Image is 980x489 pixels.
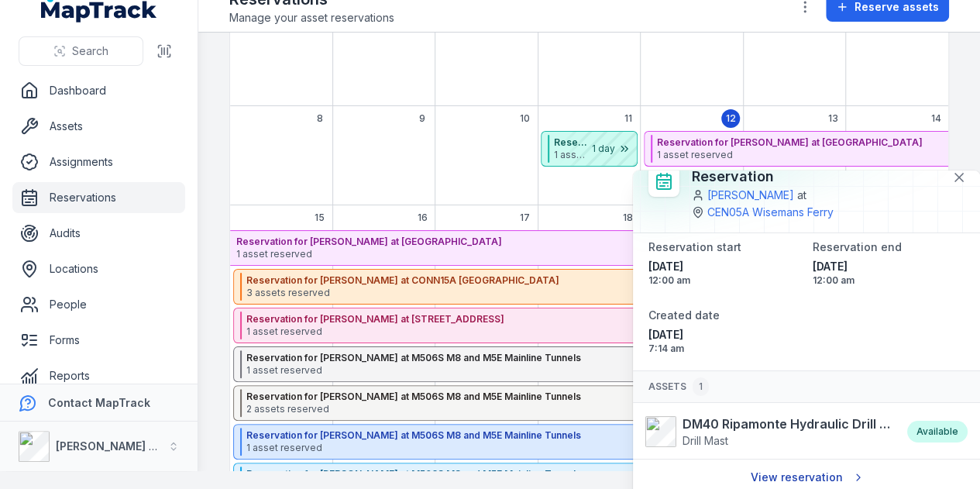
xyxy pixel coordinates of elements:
[907,421,968,443] div: Available
[707,205,834,220] a: CEN05A Wisemans Ferry
[930,112,940,125] span: 14
[12,146,185,177] a: Assignments
[645,415,892,449] a: DM40 Ripamonte Hydraulic Drill Mast & EuroDrill RH10XDrill Mast
[419,112,425,125] span: 9
[12,325,185,356] a: Forms
[12,253,185,284] a: Locations
[19,36,143,66] button: Search
[648,343,800,355] span: 7:14 am
[648,377,709,396] span: Assets
[233,269,948,305] button: Reservation for [PERSON_NAME] at CONN15A [GEOGRAPHIC_DATA]3 assets reserved22 days
[230,230,948,266] button: Reservation for [PERSON_NAME] at [GEOGRAPHIC_DATA]1 asset reserved20 days
[554,136,590,149] strong: Reservation for [PERSON_NAME] at [GEOGRAPHIC_DATA]
[236,248,904,260] span: 1 asset reserved
[246,468,701,480] strong: Reservation for [PERSON_NAME] at M506S M8 and M5E Mainline Tunnels
[317,112,323,125] span: 8
[797,188,806,203] span: at
[72,43,108,59] span: Search
[315,212,325,224] span: 15
[648,274,800,287] span: 12:00 am
[229,10,394,26] span: Manage your asset reservations
[648,308,720,322] span: Created date
[233,308,948,343] button: Reservation for [PERSON_NAME] at [STREET_ADDRESS]1 asset reserved22 days
[246,287,905,299] span: 3 assets reserved
[683,434,728,447] span: Drill Mast
[236,236,904,248] strong: Reservation for [PERSON_NAME] at [GEOGRAPHIC_DATA]
[246,313,905,325] strong: Reservation for [PERSON_NAME] at [STREET_ADDRESS]
[246,429,701,442] strong: Reservation for [PERSON_NAME] at M506S M8 and M5E Mainline Tunnels
[624,112,631,125] span: 11
[813,274,965,287] span: 12:00 am
[623,212,633,224] span: 18
[707,188,794,203] a: [PERSON_NAME]
[541,131,637,167] button: Reservation for [PERSON_NAME] at [GEOGRAPHIC_DATA]1 asset reserved1 day
[828,112,838,125] span: 13
[12,182,185,213] a: Reservations
[246,352,701,364] strong: Reservation for [PERSON_NAME] at M506S M8 and M5E Mainline Tunnels
[12,218,185,249] a: Audits
[554,149,590,161] span: 1 asset reserved
[648,327,800,343] span: [DATE]
[233,385,740,421] button: Reservation for [PERSON_NAME] at M506S M8 and M5E Mainline Tunnels2 assets reserved5 days
[12,360,185,391] a: Reports
[246,442,701,454] span: 1 asset reserved
[683,415,892,433] strong: DM40 Ripamonte Hydraulic Drill Mast & EuroDrill RH10X
[246,325,905,338] span: 1 asset reserved
[520,212,530,224] span: 17
[813,259,965,274] span: [DATE]
[813,240,902,253] span: Reservation end
[246,403,701,415] span: 2 assets reserved
[692,166,940,188] h3: Reservation
[246,364,701,377] span: 1 asset reserved
[233,346,740,382] button: Reservation for [PERSON_NAME] at M506S M8 and M5E Mainline Tunnels1 asset reserved5 days
[246,274,905,287] strong: Reservation for [PERSON_NAME] at CONN15A [GEOGRAPHIC_DATA]
[648,259,800,287] time: 12/09/2025, 12:00:00 am
[693,377,709,396] div: 1
[12,289,185,320] a: People
[246,391,701,403] strong: Reservation for [PERSON_NAME] at M506S M8 and M5E Mainline Tunnels
[12,111,185,142] a: Assets
[648,327,800,355] time: 05/09/2025, 7:14:21 am
[648,259,800,274] span: [DATE]
[648,240,741,253] span: Reservation start
[813,259,965,287] time: 01/10/2025, 12:00:00 am
[418,212,428,224] span: 16
[233,424,740,460] button: Reservation for [PERSON_NAME] at M506S M8 and M5E Mainline Tunnels1 asset reserved5 days
[725,112,735,125] span: 12
[12,75,185,106] a: Dashboard
[56,439,183,453] strong: [PERSON_NAME] Group
[48,396,150,409] strong: Contact MapTrack
[520,112,530,125] span: 10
